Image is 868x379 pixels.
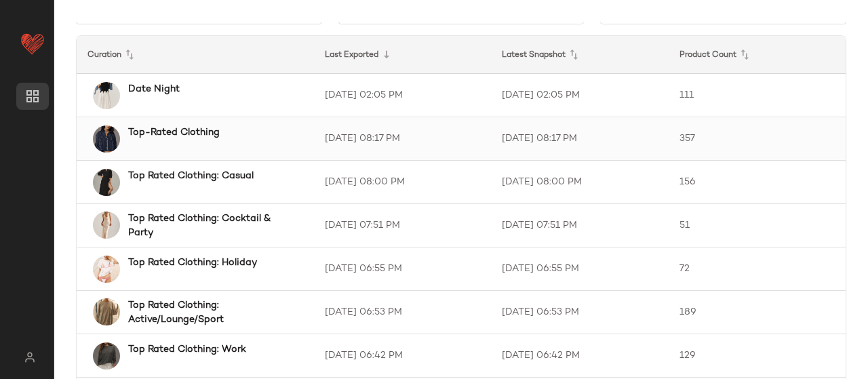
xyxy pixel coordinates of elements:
td: [DATE] 06:53 PM [491,291,668,334]
td: [DATE] 02:05 PM [314,74,491,117]
th: Product Count [669,36,846,74]
td: 357 [669,117,846,161]
td: [DATE] 08:17 PM [491,117,668,161]
td: [DATE] 08:00 PM [314,161,491,204]
td: [DATE] 06:42 PM [491,334,668,378]
th: Last Exported [314,36,491,74]
td: [DATE] 06:55 PM [491,247,668,291]
td: 72 [669,247,846,291]
img: heart_red.DM2ytmEG.svg [19,30,46,57]
img: 4130974370001_001_e4 [93,82,120,109]
td: 51 [669,204,846,247]
b: Top Rated Clothing: Active/Lounge/Sport [128,298,290,327]
img: svg%3e [16,352,43,363]
img: 4145264070006_066_b [93,256,120,283]
b: Top Rated Clothing: Work [128,342,246,357]
th: Latest Snapshot [491,36,668,74]
td: [DATE] 06:42 PM [314,334,491,378]
b: Date Night [128,82,180,96]
td: [DATE] 08:17 PM [314,117,491,161]
b: Top-Rated Clothing [128,125,220,140]
b: Top Rated Clothing: Holiday [128,256,257,270]
td: 129 [669,334,846,378]
b: Top Rated Clothing: Casual [128,169,254,183]
b: Top Rated Clothing: Cocktail & Party [128,212,290,240]
img: 4113086690097_112_b [93,342,120,370]
td: 156 [669,161,846,204]
td: [DATE] 06:55 PM [314,247,491,291]
td: 189 [669,291,846,334]
img: 4141522160051_006_b [93,298,120,325]
td: [DATE] 02:05 PM [491,74,668,117]
img: 4130929940104_011_e [93,212,120,239]
img: 4110970650009_041_b [93,125,120,153]
td: [DATE] 08:00 PM [491,161,668,204]
td: [DATE] 07:51 PM [314,204,491,247]
td: [DATE] 06:53 PM [314,291,491,334]
td: 111 [669,74,846,117]
th: Curation [77,36,314,74]
img: 4130578570052_001_b [93,169,120,196]
td: [DATE] 07:51 PM [491,204,668,247]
